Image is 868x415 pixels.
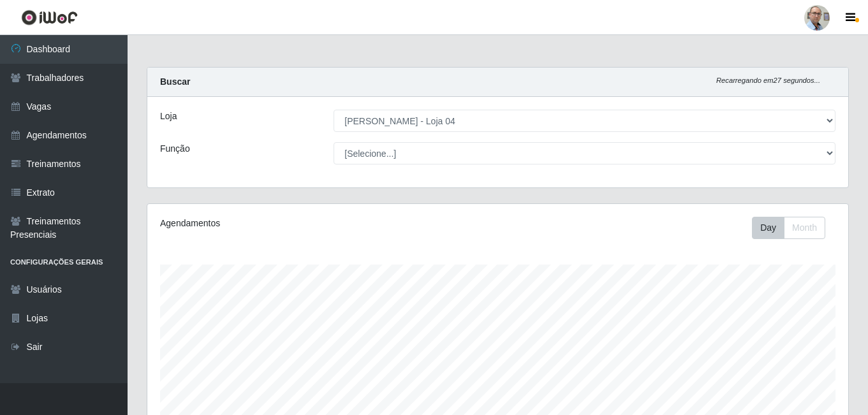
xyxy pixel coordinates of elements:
[752,217,835,239] div: Toolbar with button groups
[21,10,78,25] img: CoreUI Logo
[160,76,190,87] strong: Buscar
[160,217,430,230] div: Agendamentos
[716,76,820,84] i: Recarregando em 27 segundos...
[784,217,825,239] button: Month
[752,217,784,239] button: Day
[160,110,177,123] label: Loja
[752,217,825,239] div: First group
[160,142,190,156] label: Função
